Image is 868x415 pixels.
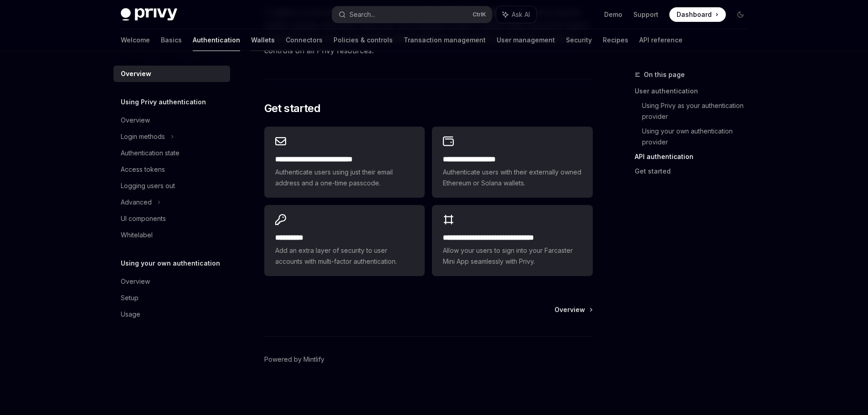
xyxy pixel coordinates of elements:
span: Overview [555,305,585,314]
h5: Using your own authentication [121,258,220,269]
a: Usage [113,306,230,323]
div: Overview [121,276,150,287]
a: API authentication [635,149,755,164]
a: Demo [604,10,622,19]
a: API reference [639,29,683,51]
a: Policies & controls [334,29,393,51]
a: Logging users out [113,178,230,194]
div: Advanced [121,197,152,208]
a: Authentication [193,29,240,51]
span: Get started [264,101,320,116]
h5: Using Privy authentication [121,97,206,108]
div: UI components [121,213,166,224]
div: Overview [121,115,150,126]
span: Dashboard [677,10,712,19]
a: Using your own authentication provider [642,124,755,149]
a: **** **** **** ****Authenticate users with their externally owned Ethereum or Solana wallets. [432,127,592,198]
a: Dashboard [669,7,726,22]
span: Authenticate users using just their email address and a one-time passcode. [275,167,414,189]
a: Overview [113,112,230,128]
span: Ask AI [512,10,530,19]
a: Get started [635,164,755,179]
div: Login methods [121,131,165,142]
a: Recipes [603,29,628,51]
div: Whitelabel [121,230,153,241]
button: Ask AI [496,6,536,23]
span: On this page [644,69,685,80]
a: Overview [555,305,592,314]
div: Overview [121,68,151,79]
button: Toggle dark mode [733,7,748,22]
a: Overview [113,66,230,82]
a: Welcome [121,29,150,51]
a: **** *****Add an extra layer of security to user accounts with multi-factor authentication. [264,205,425,276]
a: Overview [113,273,230,290]
a: Using Privy as your authentication provider [642,98,755,124]
a: Security [566,29,592,51]
span: Allow your users to sign into your Farcaster Mini App seamlessly with Privy. [443,245,581,267]
span: Ctrl K [473,11,486,18]
div: Setup [121,292,139,303]
a: Basics [161,29,182,51]
div: Access tokens [121,164,165,175]
a: Transaction management [404,29,486,51]
a: User authentication [635,84,755,98]
img: dark logo [121,8,177,21]
a: Wallets [251,29,275,51]
a: Connectors [286,29,323,51]
a: Powered by Mintlify [264,355,324,364]
span: Authenticate users with their externally owned Ethereum or Solana wallets. [443,167,581,189]
a: Support [633,10,658,19]
a: Whitelabel [113,227,230,243]
span: Add an extra layer of security to user accounts with multi-factor authentication. [275,245,414,267]
button: Search...CtrlK [332,6,492,23]
div: Search... [349,9,375,20]
a: User management [497,29,555,51]
a: Access tokens [113,161,230,178]
a: UI components [113,210,230,227]
div: Usage [121,309,140,320]
a: Authentication state [113,145,230,161]
a: Setup [113,290,230,306]
div: Authentication state [121,148,180,159]
div: Logging users out [121,180,175,191]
